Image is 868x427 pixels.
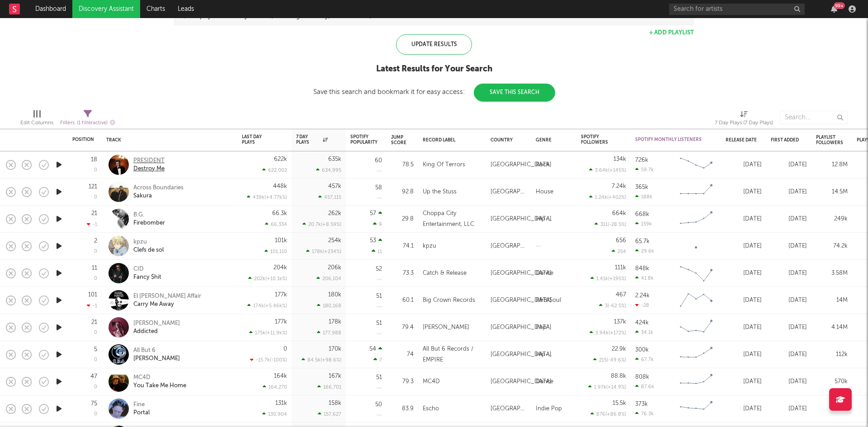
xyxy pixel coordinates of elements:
[376,320,382,326] div: 51
[771,137,802,143] div: First Added
[780,111,848,124] input: Search...
[89,184,97,190] div: 121
[375,402,382,408] div: 50
[391,241,414,252] div: 74.1
[676,398,717,420] svg: Chart title
[77,121,108,126] span: ( 1 filter active)
[536,137,567,143] div: Genre
[94,168,97,173] div: 0
[771,160,807,170] div: [DATE]
[133,409,150,417] div: Portal
[133,374,186,390] a: MC4DYou Take Me Home
[375,185,382,191] div: 58
[423,208,481,230] div: Choppa City Entertainment, LLC
[491,268,552,279] div: [GEOGRAPHIC_DATA]
[391,376,414,387] div: 79.3
[275,319,287,325] div: 177k
[676,235,717,258] svg: Chart title
[423,241,436,252] div: kpzu
[726,241,762,252] div: [DATE]
[133,355,180,363] div: [PERSON_NAME]
[91,401,97,407] div: 75
[635,211,649,217] div: 668k
[91,157,97,163] div: 18
[635,184,648,190] div: 365k
[133,273,161,282] div: Fancy $hit
[635,137,703,142] div: Spotify Monthly Listeners
[133,192,184,200] div: Sakura
[133,292,201,309] a: El [PERSON_NAME] AffairCarry Me Away
[589,194,626,200] div: 1.24k ( +402 % )
[536,376,553,387] div: Dance
[726,160,762,170] div: [DATE]
[491,404,527,414] div: [GEOGRAPHIC_DATA]
[491,187,527,197] div: [GEOGRAPHIC_DATA]
[296,134,328,145] div: 7 Day Plays
[133,292,201,300] div: El [PERSON_NAME] Affair
[726,137,757,143] div: Release Date
[423,268,467,279] div: Catch & Release
[816,404,848,414] div: 18.7M
[283,346,287,352] div: 0
[635,248,654,254] div: 29.6k
[133,347,180,355] div: All But 6
[262,167,287,173] div: 622,002
[94,195,97,200] div: 0
[133,300,201,309] div: Carry Me Away
[635,329,653,335] div: 34.1k
[816,160,848,170] div: 12.8M
[771,349,807,360] div: [DATE]
[616,238,626,244] div: 656
[391,322,414,333] div: 79.4
[611,373,626,379] div: 88.8k
[649,30,694,36] button: + Add Playlist
[726,376,762,387] div: [DATE]
[133,382,186,390] div: You Take Me Home
[316,276,341,282] div: 206,104
[726,349,762,360] div: [DATE]
[536,214,572,225] div: Hip-Hop/Rap
[313,89,555,95] div: Save this search and bookmark it for easy access:
[423,404,439,414] div: Escho
[635,411,654,417] div: 76.3k
[612,183,626,189] div: 7.24k
[272,211,287,216] div: 66.3k
[423,344,481,366] div: All But 6 Records / EMPIRE
[317,384,341,390] div: 166,701
[635,347,649,353] div: 300k
[536,322,547,333] div: Pop
[726,268,762,279] div: [DATE]
[771,214,807,225] div: [DATE]
[816,135,843,145] div: Playlist Followers
[536,160,549,170] div: Rock
[614,319,626,325] div: 137k
[676,181,717,203] svg: Chart title
[590,276,626,282] div: 1.41k ( +195 % )
[94,357,97,362] div: 0
[133,157,165,165] div: PRESIDENT
[247,194,287,200] div: 439k ( +4.77k % )
[635,374,649,380] div: 808k
[369,346,376,352] div: 54
[581,134,613,145] div: Spotify Followers
[265,221,287,227] div: 66,334
[816,187,848,197] div: 14.5M
[594,221,626,227] div: 311 ( -28.5 % )
[635,357,654,362] div: 67.7k
[329,400,341,406] div: 158k
[133,347,180,363] a: All But 6[PERSON_NAME]
[816,295,848,306] div: 14M
[536,295,561,306] div: R&B/Soul
[250,357,287,363] div: -15.7k ( -100 % )
[370,211,376,216] div: 57
[816,214,848,225] div: 249k
[635,302,649,308] div: -28
[328,265,341,271] div: 206k
[133,328,180,336] div: Addicted
[317,330,341,336] div: 177,988
[391,214,414,225] div: 29.8
[375,158,382,164] div: 60
[133,319,180,328] div: [PERSON_NAME]
[391,187,414,197] div: 92.8
[133,401,150,417] a: FinePortal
